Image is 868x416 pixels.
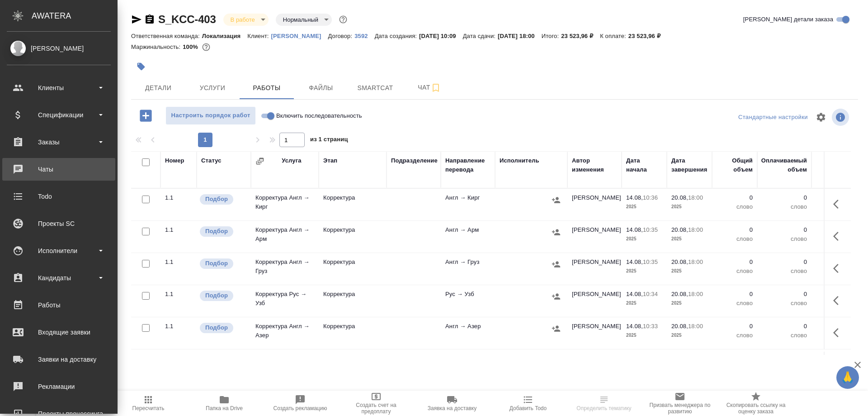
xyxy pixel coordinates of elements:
button: Заявка на доставку [414,391,490,416]
p: 0 [816,193,852,202]
td: [PERSON_NAME] [567,189,622,220]
p: 14.08, [626,323,643,330]
button: Настроить порядок работ [165,106,256,125]
a: Работы [2,294,115,316]
p: 0 [762,290,807,299]
div: Можно подбирать исполнителей [199,225,246,238]
div: Оплачиваемый объем [761,156,807,174]
p: RUB [816,202,852,211]
span: Создать рекламацию [274,405,327,411]
button: 🙏 [836,366,859,389]
p: 0 [717,258,753,267]
p: 0 [762,225,807,234]
p: Корректура [323,193,382,202]
span: Файлы [299,82,343,94]
td: Корректура несрочная Англ → Ка... [251,349,319,386]
div: Чаты [7,163,111,176]
span: Smartcat [354,82,397,94]
a: 3592 [354,32,374,39]
button: Призвать менеджера по развитию [642,391,718,416]
button: Создать рекламацию [262,391,338,416]
p: 10:33 [643,323,658,330]
button: Назначить [549,193,563,207]
span: Настроить таблицу [810,106,832,128]
p: 23 523,96 ₽ [561,33,600,39]
span: Определить тематику [576,405,631,411]
td: Корректура Англ → Кирг [251,189,319,220]
p: Подбор [205,291,228,300]
p: слово [717,202,753,211]
button: Добавить работу [133,106,158,125]
a: [PERSON_NAME] [271,32,328,39]
p: 18:00 [688,291,703,297]
p: слово [717,234,753,244]
p: 2025 [671,202,708,211]
button: Назначить [549,225,563,239]
p: RUB [816,299,852,308]
p: Подбор [205,195,228,204]
p: 2025 [626,234,662,244]
p: Подбор [205,259,228,268]
p: Итого: [542,33,561,39]
span: [PERSON_NAME] детали заказа [743,15,833,24]
td: Англ → Азер [441,317,495,349]
button: Назначить [549,290,563,303]
span: Посмотреть информацию [832,109,851,126]
p: 14.08, [626,194,643,201]
p: [PERSON_NAME] [271,33,328,39]
p: 2025 [671,267,708,276]
span: Добавить Todo [509,405,547,411]
p: К оплате: [600,33,628,39]
div: В работе [276,14,332,26]
p: слово [762,202,807,211]
p: 3592 [354,33,374,39]
button: Здесь прячутся важные кнопки [828,225,849,247]
p: RUB [816,267,852,276]
div: Исполнитель [500,156,539,165]
button: Папка на Drive [186,391,262,416]
td: [PERSON_NAME] [567,352,622,383]
td: Корректура Англ → Азер [251,317,319,349]
div: Статус [201,156,222,165]
p: 2025 [671,299,708,308]
span: Призвать менеджера по развитию [647,402,712,415]
p: RUB [816,331,852,340]
div: Можно подбирать исполнителей [199,322,246,334]
p: Подбор [205,323,228,332]
button: Определить тематику [566,391,642,416]
span: Детали [137,82,180,94]
button: Здесь прячутся важные кнопки [828,193,849,215]
span: Скопировать ссылку на оценку заказа [723,402,788,415]
p: Подбор [205,227,228,236]
td: Корректура Англ → Арм [251,221,319,253]
div: Работы [7,298,111,312]
div: [PERSON_NAME] [7,43,111,53]
p: [DATE] 10:09 [419,33,463,39]
p: слово [717,331,753,340]
button: Создать счет на предоплату [338,391,414,416]
p: 2025 [626,202,662,211]
p: [DATE] 18:00 [498,33,542,39]
p: Дата сдачи: [463,33,498,39]
p: Локализация [202,33,248,39]
button: Пересчитать [110,391,186,416]
p: 0 [717,322,753,331]
p: Маржинальность: [131,43,183,50]
span: Включить последовательность [276,111,362,120]
p: 10:36 [643,194,658,201]
p: Корректура [323,258,382,267]
p: 2025 [671,331,708,340]
p: Договор: [328,33,354,39]
div: 1.1 [165,258,192,267]
div: Входящие заявки [7,325,111,339]
div: 1.1 [165,322,192,331]
p: 2025 [626,299,662,308]
p: 18:00 [688,226,703,233]
p: Ответственная команда: [131,33,202,39]
td: Англ → Кирг [441,189,495,220]
span: Пересчитать [132,405,165,411]
span: 🙏 [840,368,855,387]
button: Нормальный [280,16,321,24]
svg: Подписаться [430,82,441,93]
div: 1.1 [165,225,192,234]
